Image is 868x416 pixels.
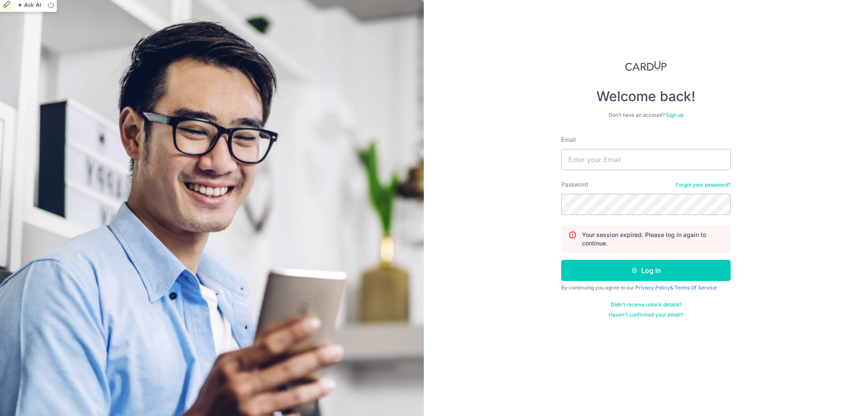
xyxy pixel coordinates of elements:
[561,135,576,144] label: Email
[625,61,667,71] img: CardUp Logo
[582,231,723,248] p: Your session expired. Please log in again to continue.
[676,182,731,188] a: Forgot your password?
[609,311,683,318] a: Haven't confirmed your email?
[674,284,717,291] a: Terms Of Service
[561,112,731,118] div: Don’t have an account?
[561,180,588,189] label: Password
[561,149,731,170] input: Enter your Email
[561,88,731,105] h4: Welcome back!
[635,284,670,291] a: Privacy Policy
[561,260,731,281] button: Log in
[561,284,731,291] div: By continuing you agree to our &
[611,301,682,308] a: Didn't receive unlock details?
[666,112,684,118] a: Sign up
